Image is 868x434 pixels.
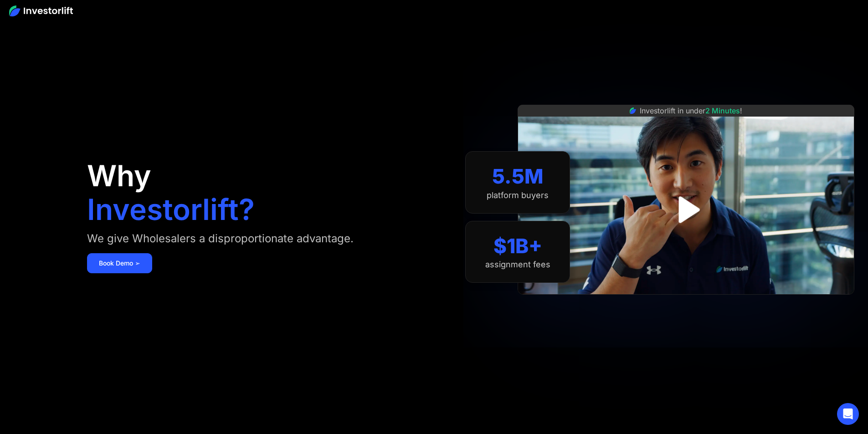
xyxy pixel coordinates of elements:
[87,253,152,273] a: Book Demo ➢
[618,299,755,310] iframe: Customer reviews powered by Trustpilot
[837,403,859,425] div: Open Intercom Messenger
[87,231,354,246] div: We give Wholesalers a disproportionate advantage.
[666,189,706,230] a: open lightbox
[487,190,549,200] div: platform buyers
[485,260,550,270] div: assignment fees
[705,106,740,115] span: 2 Minutes
[492,164,544,189] div: 5.5M
[493,234,542,258] div: $1B+
[87,161,151,190] h1: Why
[640,105,742,116] div: Investorlift in under !
[87,195,255,224] h1: Investorlift?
